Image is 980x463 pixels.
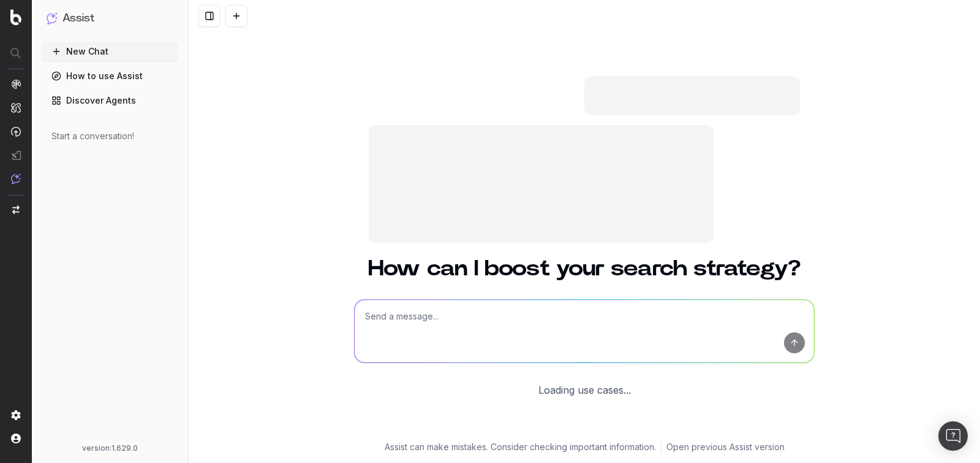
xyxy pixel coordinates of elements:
[11,150,21,160] img: Studio
[47,443,173,453] div: version: 1.629.0
[51,130,168,142] div: Start a conversation!
[42,42,178,61] button: New Chat
[42,66,178,86] a: How to use Assist
[11,102,21,113] img: Intelligence
[385,441,656,453] p: Assist can make mistakes. Consider checking important information.
[11,434,21,443] img: My account
[11,79,21,89] img: Analytics
[42,91,178,110] a: Discover Agents
[11,174,21,184] img: Assist
[62,10,94,27] h1: Assist
[938,421,968,451] div: Open Intercom Messenger
[354,258,815,280] h1: How can I boost your search strategy?
[666,441,785,453] a: Open previous Assist version
[47,10,173,27] button: Assist
[11,410,21,420] img: Setting
[538,383,631,397] div: Loading use cases...
[47,12,58,24] img: Assist
[12,205,20,214] img: Switch project
[11,126,21,137] img: Activation
[10,9,21,25] img: Botify logo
